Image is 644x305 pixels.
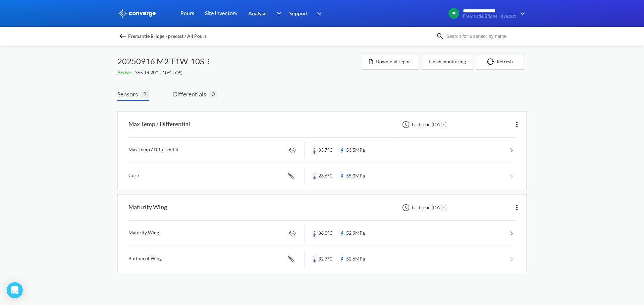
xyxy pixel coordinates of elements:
[289,9,308,17] span: Support
[272,9,283,17] img: downArrow.svg
[516,9,527,17] img: downArrow.svg
[117,9,156,18] img: logo_ewhite.svg
[117,89,141,99] span: Sensors
[398,204,448,212] div: Last read [DATE]
[476,54,524,70] button: Refresh
[362,54,419,70] button: Download report
[313,9,323,17] img: downArrow.svg
[444,32,525,40] input: Search for a sensor by name
[117,55,204,68] span: 20250916 M2 T1W-10S
[128,116,190,133] div: Max Temp / Differential
[141,90,149,98] span: 2
[248,9,268,17] span: Analysis
[117,69,362,76] div: S65 14 200 (-10% FOS)
[119,32,127,40] img: backspace.svg
[7,282,23,298] div: Open Intercom Messenger
[463,14,516,19] span: Fremantle Bridge - precast
[128,31,207,41] span: Fremantle Bridge - precast / All Pours
[209,90,217,98] span: 0
[173,89,209,99] span: Differentials
[132,70,135,75] span: -
[128,199,167,216] div: Maturity Wing
[436,32,444,40] img: icon-search.svg
[487,58,497,65] img: icon-refresh.svg
[398,121,448,129] div: Last read [DATE]
[513,121,521,129] img: more.svg
[204,58,212,66] img: more.svg
[117,70,132,75] span: Active
[369,59,373,64] img: icon-file.svg
[422,54,473,70] button: Finish monitoring
[513,204,521,212] img: more.svg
